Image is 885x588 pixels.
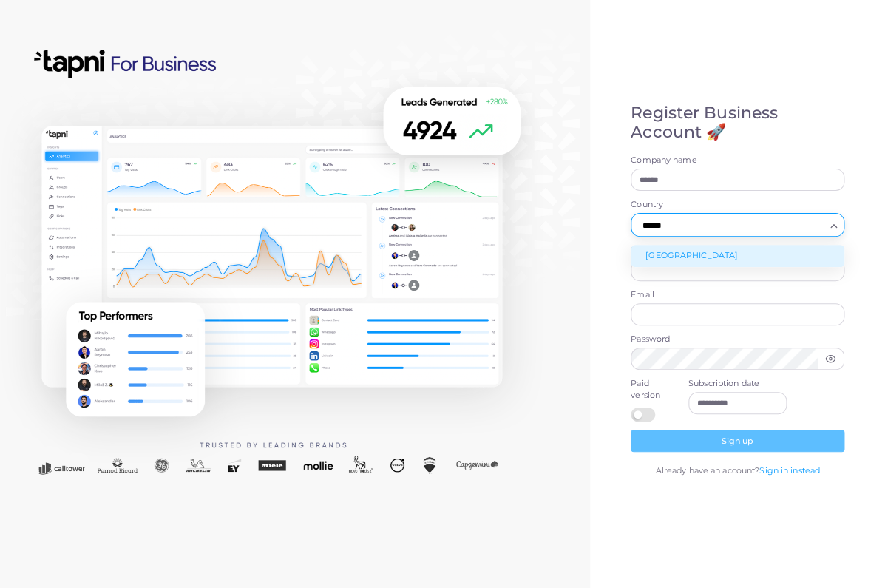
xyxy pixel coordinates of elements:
[631,289,844,301] label: Email
[631,245,844,267] li: [GEOGRAPHIC_DATA]
[655,465,759,476] span: Already have an account?
[759,465,820,476] a: Sign in instead
[631,245,844,257] label: Full Name
[631,199,844,211] label: Country
[631,430,844,452] button: Sign up
[637,217,824,234] input: Search for option
[631,104,844,143] h4: Register Business Account 🚀
[688,378,787,390] label: Subscription date
[631,334,844,345] label: Password
[631,155,844,166] label: Company name
[631,378,672,402] label: Paid version
[631,213,844,237] div: Search for option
